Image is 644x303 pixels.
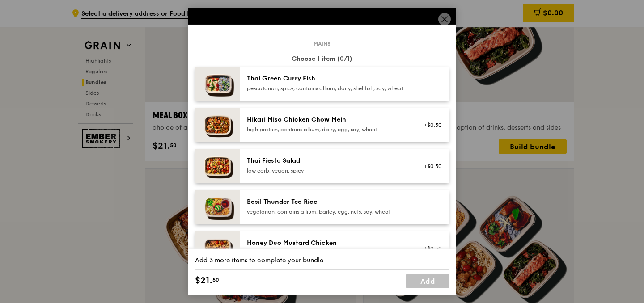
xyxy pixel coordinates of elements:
a: Add [406,274,449,288]
div: Honey Duo Mustard Chicken [247,239,407,248]
div: +$0.50 [418,122,442,129]
div: Basil Thunder Tea Rice [247,198,407,206]
div: pescatarian, spicy, contains allium, dairy, shellfish, soy, wheat [247,85,407,92]
div: vegetarian, contains allium, barley, egg, nuts, soy, wheat [247,208,407,215]
div: low carb, vegan, spicy [247,167,407,174]
div: high protein, contains allium, dairy, egg, soy, wheat [247,126,407,133]
img: daily_normal_Honey_Duo_Mustard_Chicken__Horizontal_.jpg [195,231,240,265]
div: Hikari Miso Chicken Chow Mein [247,115,407,124]
span: $21. [195,274,212,287]
div: Thai Green Curry Fish [247,74,407,83]
div: Choose 1 item (0/1) [195,55,449,63]
div: +$0.50 [418,163,442,170]
img: daily_normal_HORZ-Thai-Green-Curry-Fish.jpg [195,67,240,101]
div: +$0.50 [418,245,442,252]
div: Add 3 more items to complete your bundle [195,256,449,265]
span: 50 [212,276,219,283]
img: daily_normal_Thai_Fiesta_Salad__Horizontal_.jpg [195,149,240,183]
div: Thai Fiesta Salad [247,156,407,165]
img: daily_normal_Hikari_Miso_Chicken_Chow_Mein__Horizontal_.jpg [195,108,240,142]
span: Mains [310,40,334,47]
img: daily_normal_HORZ-Basil-Thunder-Tea-Rice.jpg [195,190,240,224]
